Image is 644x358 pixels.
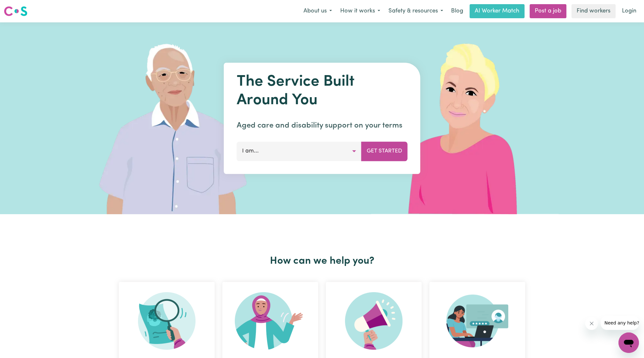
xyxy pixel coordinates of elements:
[237,142,362,161] button: I am...
[237,120,408,131] p: Aged care and disability support on your terms
[571,4,616,18] a: Find workers
[4,4,27,19] a: Careseekers logo
[384,4,447,18] button: Safety & resources
[345,292,402,350] img: Refer
[336,4,384,18] button: How it works
[618,4,640,18] a: Login
[601,316,639,330] iframe: Message from company
[4,4,39,10] span: Need any help?
[235,292,306,350] img: Become Worker
[4,5,27,17] img: Careseekers logo
[618,332,639,353] iframe: Button to launch messaging window
[361,142,408,161] button: Get Started
[237,73,408,110] h1: The Service Built Around You
[530,4,566,18] a: Post a job
[585,317,598,330] iframe: Close message
[446,292,508,350] img: Provider
[138,292,195,350] img: Search
[299,4,336,18] button: About us
[115,255,529,267] h2: How can we help you?
[470,4,525,18] a: AI Worker Match
[447,4,467,18] a: Blog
